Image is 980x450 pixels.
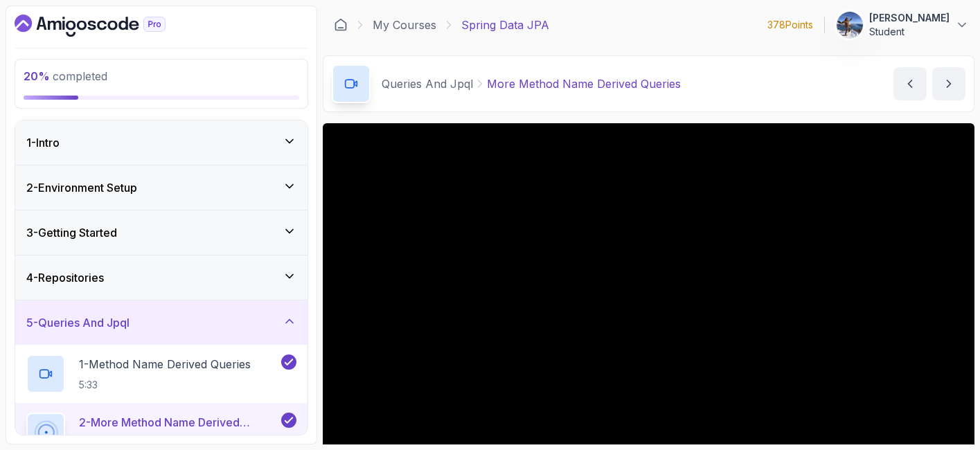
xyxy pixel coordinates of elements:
p: Queries And Jpql [382,75,473,92]
p: [PERSON_NAME] [869,11,950,25]
p: Spring Data JPA [461,17,549,33]
button: user profile image[PERSON_NAME]Student [836,11,969,39]
p: More Method Name Derived Queries [487,75,681,92]
button: previous content [893,67,927,100]
button: 5-Queries And Jpql [15,300,308,345]
p: 5:33 [79,378,251,392]
p: 1 - Method Name Derived Queries [79,356,251,372]
button: 1-Intro [15,120,308,165]
h3: 2 - Environment Setup [26,179,137,196]
button: next content [932,67,965,100]
h3: 5 - Queries And Jpql [26,314,130,331]
button: 3-Getting Started [15,210,308,255]
a: Dashboard [334,18,348,32]
a: Dashboard [15,15,197,37]
h3: 4 - Repositories [26,269,104,286]
p: 378 Points [767,18,813,32]
button: 1-Method Name Derived Queries5:33 [26,354,296,393]
p: Student [869,25,950,39]
span: completed [24,69,107,83]
button: 2-Environment Setup [15,165,308,210]
button: 4-Repositories [15,255,308,300]
p: 2 - More Method Name Derived Queries [79,414,278,431]
a: My Courses [373,17,436,33]
h3: 3 - Getting Started [26,224,117,241]
span: 20 % [24,69,50,83]
h3: 1 - Intro [26,134,60,151]
img: user profile image [837,12,863,38]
